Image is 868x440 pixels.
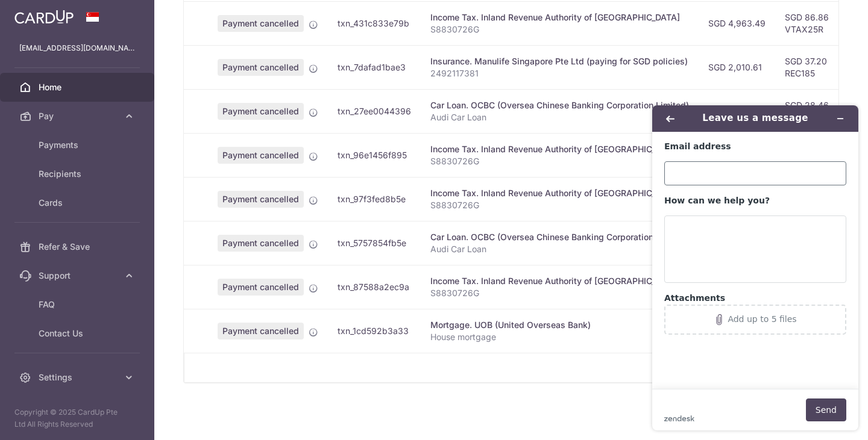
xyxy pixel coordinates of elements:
[775,89,854,133] td: SGD 28.46 3NEWR4
[430,231,689,243] div: Car Loan. OCBC (Oversea Chinese Banking Corporation Limited)
[39,139,118,151] span: Payments
[328,133,421,177] td: txn_96e1456f895
[430,155,689,167] p: S8830726G
[430,67,689,79] p: 2492117381
[218,147,304,164] span: Payment cancelled
[328,177,421,221] td: txn_97f3fed8b5e
[430,243,689,255] p: Audi Car Loan
[430,111,689,123] p: Audi Car Loan
[328,1,421,45] td: txn_431c833e79b
[218,279,304,296] span: Payment cancelled
[39,81,118,93] span: Home
[430,199,689,211] p: S8830726G
[328,89,421,133] td: txn_27ee0044396
[430,55,689,67] div: Insurance. Manulife Singapore Pte Ltd (paying for SGD policies)
[218,235,304,252] span: Payment cancelled
[328,265,421,309] td: txn_87588a2ec9a
[39,168,118,180] span: Recipients
[328,221,421,265] td: txn_5757854fb5e
[430,287,689,299] p: S8830726G
[328,309,421,353] td: txn_1cd592b3a33
[643,96,868,440] iframe: Find more information here
[19,42,135,54] p: [EMAIL_ADDRESS][DOMAIN_NAME]
[39,371,118,383] span: Settings
[27,8,52,19] span: Help
[39,327,118,339] span: Contact Us
[218,191,304,208] span: Payment cancelled
[39,110,118,122] span: Pay
[39,197,118,209] span: Cards
[218,15,304,32] span: Payment cancelled
[699,89,775,133] td: SGD 1,555.44
[430,331,689,343] p: House mortgage
[39,270,118,282] span: Support
[699,45,775,89] td: SGD 2,010.61
[430,99,689,111] div: Car Loan. OCBC (Oversea Chinese Banking Corporation Limited)
[430,187,689,199] div: Income Tax. Inland Revenue Authority of [GEOGRAPHIC_DATA]
[430,275,689,287] div: Income Tax. Inland Revenue Authority of [GEOGRAPHIC_DATA]
[218,59,304,76] span: Payment cancelled
[430,23,689,36] p: S8830726G
[218,323,304,339] span: Payment cancelled
[218,103,304,120] span: Payment cancelled
[775,45,854,89] td: SGD 37.20 REC185
[699,1,775,45] td: SGD 4,963.49
[39,299,118,311] span: FAQ
[328,45,421,89] td: txn_7dafad1bae3
[39,241,118,253] span: Refer & Save
[775,1,854,45] td: SGD 86.86 VTAX25R
[14,10,74,24] img: CardUp
[430,319,689,331] div: Mortgage. UOB (United Overseas Bank)
[430,143,689,155] div: Income Tax. Inland Revenue Authority of [GEOGRAPHIC_DATA]
[430,11,689,23] div: Income Tax. Inland Revenue Authority of [GEOGRAPHIC_DATA]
